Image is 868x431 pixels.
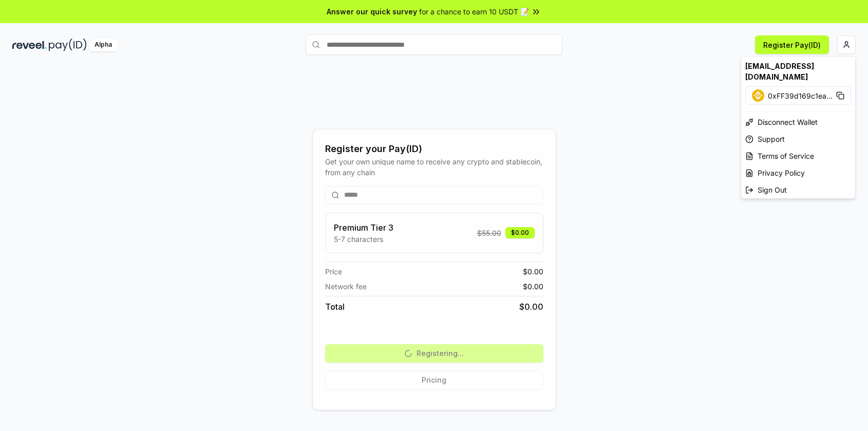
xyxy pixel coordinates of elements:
a: Privacy Policy [741,164,855,181]
div: Sign Out [741,181,855,198]
a: Support [741,130,855,147]
img: BNB Smart Chain [752,89,764,102]
div: Disconnect Wallet [741,114,855,130]
div: [EMAIL_ADDRESS][DOMAIN_NAME] [741,57,855,86]
a: Terms of Service [741,147,855,164]
span: 0xFF39d169c1ea ... [768,90,833,101]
